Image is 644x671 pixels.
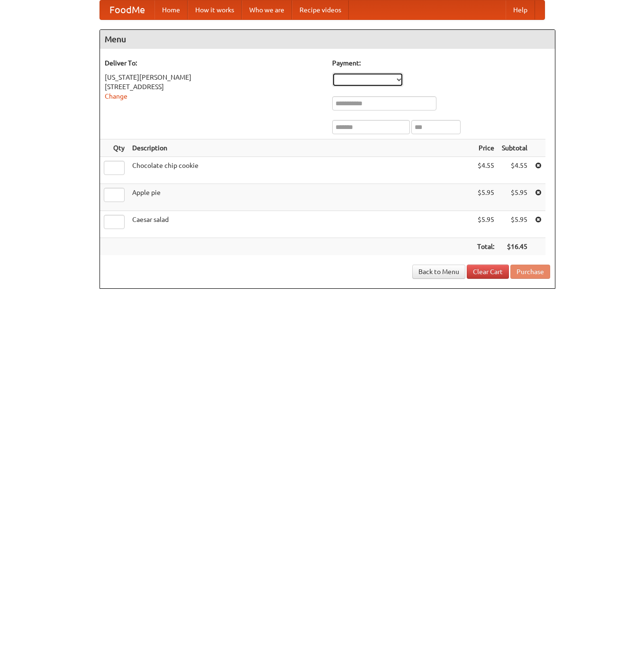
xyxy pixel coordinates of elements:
h5: Payment: [332,58,550,68]
td: $5.95 [498,211,531,238]
td: $5.95 [498,184,531,211]
th: Total: [473,238,498,256]
td: $4.55 [473,157,498,184]
a: Clear Cart [467,265,509,279]
td: Apple pie [128,184,473,211]
h5: Deliver To: [105,58,323,68]
a: Help [506,0,535,19]
td: $5.95 [473,211,498,238]
th: Price [473,139,498,157]
th: Description [128,139,473,157]
td: Caesar salad [128,211,473,238]
div: [STREET_ADDRESS] [105,82,323,92]
td: Chocolate chip cookie [128,157,473,184]
h4: Menu [100,30,555,49]
a: How it works [188,0,242,19]
div: [US_STATE][PERSON_NAME] [105,73,323,82]
th: $16.45 [498,238,531,256]
a: Change [105,92,127,100]
button: Purchase [510,265,550,279]
th: Subtotal [498,139,531,157]
td: $4.55 [498,157,531,184]
a: Home [154,0,188,19]
th: Qty [100,139,128,157]
a: Recipe videos [292,0,349,19]
a: Back to Menu [412,265,465,279]
a: FoodMe [100,0,154,19]
td: $5.95 [473,184,498,211]
a: Who we are [242,0,292,19]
